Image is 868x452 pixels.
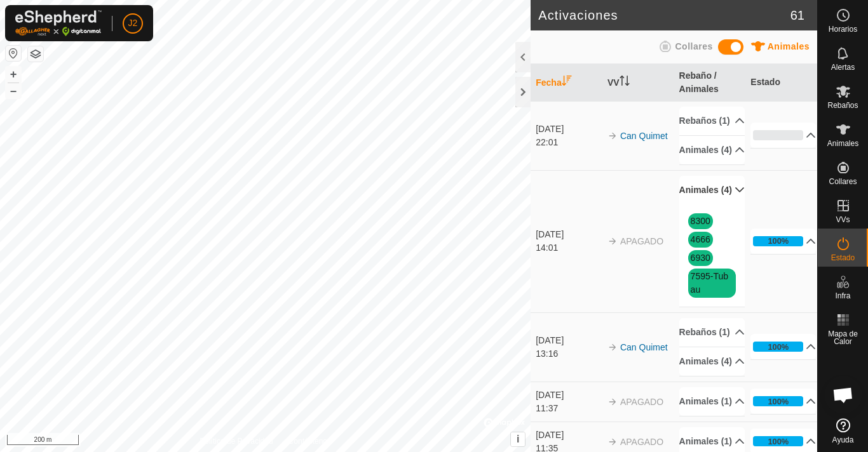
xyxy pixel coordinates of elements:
span: Animales [827,140,858,147]
img: arrow [607,236,618,246]
img: arrow [607,397,618,407]
a: Obre el xat [824,376,862,414]
th: Fecha [531,64,602,102]
button: + [6,67,21,82]
span: Estado [831,254,855,262]
img: arrow [607,437,618,447]
span: J2 [128,17,138,30]
p-accordion-header: Rebaños (1) [679,107,745,135]
p-accordion-content: Animales (4) [679,204,745,307]
p-accordion-header: Animales (4) [679,176,745,204]
div: 100% [768,435,789,448]
p-sorticon: Activar para ordenar [562,77,572,88]
div: 22:01 [536,136,601,149]
a: Ayuda [818,413,868,449]
span: APAGADO [620,236,663,246]
span: APAGADO [620,437,663,447]
span: VVs [836,216,850,223]
img: arrow [607,342,618,352]
img: arrow [607,131,618,141]
span: Collares [829,178,857,185]
button: Capas del Mapa [28,46,43,62]
p-accordion-header: Animales (4) [679,136,745,164]
span: Animales [768,41,810,51]
span: APAGADO [620,397,663,407]
button: i [511,432,525,446]
th: Estado [745,64,817,102]
p-accordion-header: Animales (1) [679,387,745,416]
span: Horarios [829,25,857,33]
div: [DATE] [536,389,601,402]
h2: Activaciones [538,8,790,23]
div: 100% [768,341,789,353]
div: [DATE] [536,228,601,241]
div: 14:01 [536,241,601,255]
p-accordion-header: 100% [750,334,816,359]
span: Ayuda [832,436,854,444]
div: 0% [753,130,803,140]
a: 8300 [691,216,710,226]
th: VV [602,64,674,102]
a: Contáctenos [288,435,331,447]
p-accordion-header: Rebaños (1) [679,318,745,347]
div: 100% [768,235,789,247]
span: Mapa de Calor [821,330,865,345]
div: 100% [753,396,803,406]
div: 100% [768,395,789,408]
span: Rebaños [827,102,858,109]
div: 100% [753,436,803,446]
p-accordion-header: 100% [750,229,816,254]
a: Can Quimet [620,131,668,141]
p-accordion-header: 100% [750,389,816,414]
span: Collares [675,41,712,51]
span: i [517,434,519,444]
div: [DATE] [536,123,601,136]
div: 100% [753,236,803,246]
a: 6930 [691,253,710,263]
div: 11:37 [536,402,601,415]
a: 7595-Tubau [691,271,728,295]
p-accordion-header: Animales (4) [679,347,745,376]
p-accordion-header: 0% [750,123,816,148]
div: [DATE] [536,429,601,442]
img: Logo Gallagher [15,10,102,36]
button: – [6,83,21,98]
a: 4666 [691,234,710,244]
span: Infra [835,292,850,300]
span: 61 [790,6,804,25]
div: 100% [753,342,803,352]
button: Restablecer Mapa [6,46,21,61]
a: Can Quimet [620,342,668,352]
a: Política de Privacidad [200,435,273,447]
th: Rebaño / Animales [674,64,746,102]
div: 13:16 [536,347,601,361]
p-sorticon: Activar para ordenar [620,77,630,88]
div: [DATE] [536,334,601,347]
span: Alertas [831,63,855,71]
